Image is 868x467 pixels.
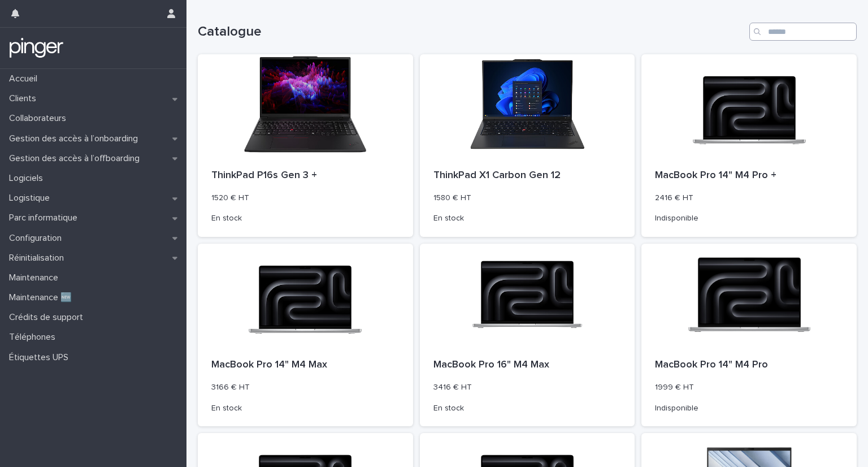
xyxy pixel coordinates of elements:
[420,244,635,426] a: MacBook Pro 16" M4 Max3416 € HTEn stock
[5,93,45,104] p: Clients
[433,193,622,203] p: 1580 € HT
[5,312,92,323] p: Crédits de support
[5,273,67,283] p: Maintenance
[655,359,843,371] p: MacBook Pro 14" M4 Pro
[5,332,64,343] p: Téléphones
[5,173,52,184] p: Logiciels
[655,170,843,182] p: MacBook Pro 14" M4 Pro +
[5,153,149,164] p: Gestion des accès à l’offboarding
[433,404,622,413] p: En stock
[211,404,400,413] p: En stock
[211,214,400,223] p: En stock
[655,383,843,392] p: 1999 € HT
[5,292,81,303] p: Maintenance 🆕
[5,213,86,223] p: Parc informatique
[433,383,622,392] p: 3416 € HT
[655,193,843,203] p: 2416 € HT
[655,214,843,223] p: Indisponible
[198,244,413,426] a: MacBook Pro 14" M4 Max3166 € HTEn stock
[5,193,59,204] p: Logistique
[5,233,71,244] p: Configuration
[5,253,73,263] p: Réinitialisation
[5,352,77,363] p: Étiquettes UPS
[198,54,413,237] a: ThinkPad P16s Gen 3 +1520 € HTEn stock
[749,23,857,41] input: Search
[5,113,75,124] p: Collaborateurs
[211,193,400,203] p: 1520 € HT
[211,383,400,392] p: 3166 € HT
[433,214,622,223] p: En stock
[420,54,635,237] a: ThinkPad X1 Carbon Gen 121580 € HTEn stock
[9,37,64,59] img: mTgBEunGTSyRkCgitkcU
[198,24,745,40] h1: Catalogue
[655,404,843,413] p: Indisponible
[211,170,400,182] p: ThinkPad P16s Gen 3 +
[641,54,857,237] a: MacBook Pro 14" M4 Pro +2416 € HTIndisponible
[211,359,400,371] p: MacBook Pro 14" M4 Max
[641,244,857,426] a: MacBook Pro 14" M4 Pro1999 € HTIndisponible
[5,133,147,144] p: Gestion des accès à l’onboarding
[433,359,622,371] p: MacBook Pro 16" M4 Max
[5,73,46,84] p: Accueil
[433,170,622,182] p: ThinkPad X1 Carbon Gen 12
